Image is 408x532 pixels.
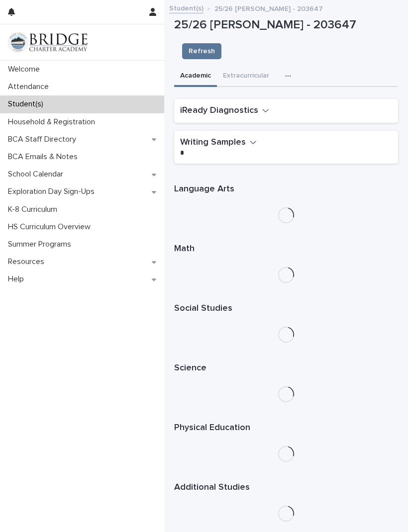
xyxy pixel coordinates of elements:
a: Student(s) [169,2,204,13]
p: Summer Programs [4,240,79,249]
img: V1C1m3IdTEidaUdm9Hs0 [8,32,88,52]
button: iReady Diagnostics [180,105,269,117]
p: School Calendar [4,170,71,179]
p: BCA Staff Directory [4,135,84,144]
p: Exploration Day Sign-Ups [4,187,102,196]
p: Welcome [4,65,48,74]
button: Writing Samples [180,137,257,149]
h1: Math [174,243,398,255]
p: K-8 Curriculum [4,205,65,214]
span: Refresh [189,46,215,56]
button: Academic [174,66,217,87]
p: 25/26 [PERSON_NAME] - 203647 [214,2,323,13]
h2: Writing Samples [180,137,246,149]
p: 25/26 [PERSON_NAME] - 203647 [174,18,398,32]
p: Help [4,274,32,284]
h2: iReady Diagnostics [180,105,258,117]
button: Extracurricular [217,66,275,87]
p: Student(s) [4,99,51,109]
h1: Language Arts [174,183,398,195]
p: Resources [4,257,52,266]
p: BCA Emails & Notes [4,152,86,162]
h1: Social Studies [174,303,398,315]
p: HS Curriculum Overview [4,222,99,232]
h1: Additional Studies [174,482,398,494]
p: Attendance [4,82,57,91]
p: Household & Registration [4,117,103,127]
h1: Science [174,362,398,374]
h1: Physical Education [174,422,398,434]
button: Refresh [182,43,221,59]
